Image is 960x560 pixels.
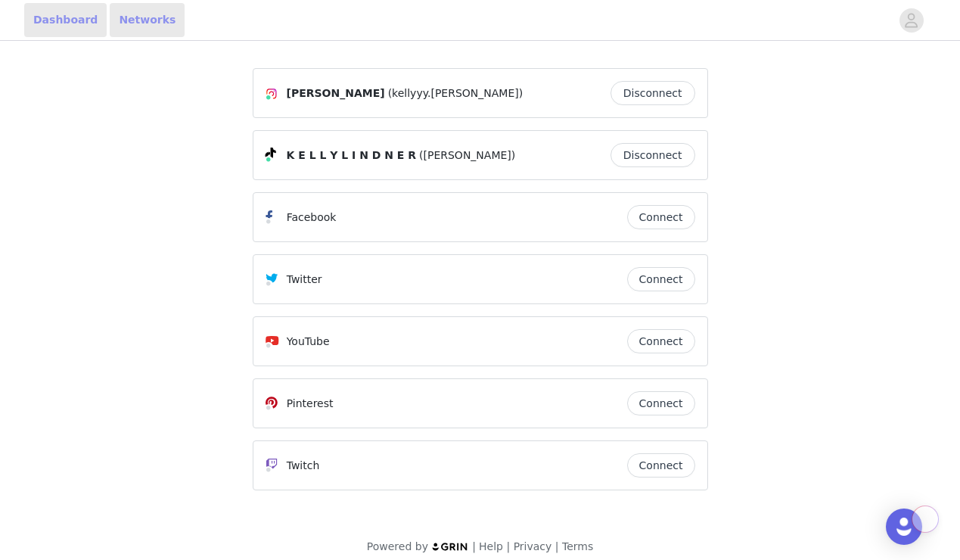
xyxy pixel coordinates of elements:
[627,267,695,291] button: Connect
[555,540,559,552] span: |
[627,205,695,229] button: Connect
[506,540,510,552] span: |
[562,540,593,552] a: Terms
[266,88,278,100] img: Instagram Icon
[627,391,695,415] button: Connect
[287,458,320,474] p: Twitch
[287,272,322,288] p: Twitter
[388,86,523,101] span: (kellyyy.[PERSON_NAME])
[287,396,334,412] p: Pinterest
[419,148,515,163] span: ([PERSON_NAME])
[287,86,385,101] span: [PERSON_NAME]
[479,540,503,552] a: Help
[627,453,695,478] button: Connect
[610,81,695,105] button: Disconnect
[24,3,107,37] a: Dashboard
[610,143,695,167] button: Disconnect
[472,540,476,552] span: |
[287,148,417,163] span: K E L L Y L I N D N E R
[110,3,185,37] a: Networks
[886,509,922,545] div: Open Intercom Messenger
[287,334,330,350] p: YouTube
[514,540,552,552] a: Privacy
[627,329,695,353] button: Connect
[287,210,337,226] p: Facebook
[431,542,469,552] img: logo
[367,540,428,552] span: Powered by
[904,8,918,33] div: avatar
